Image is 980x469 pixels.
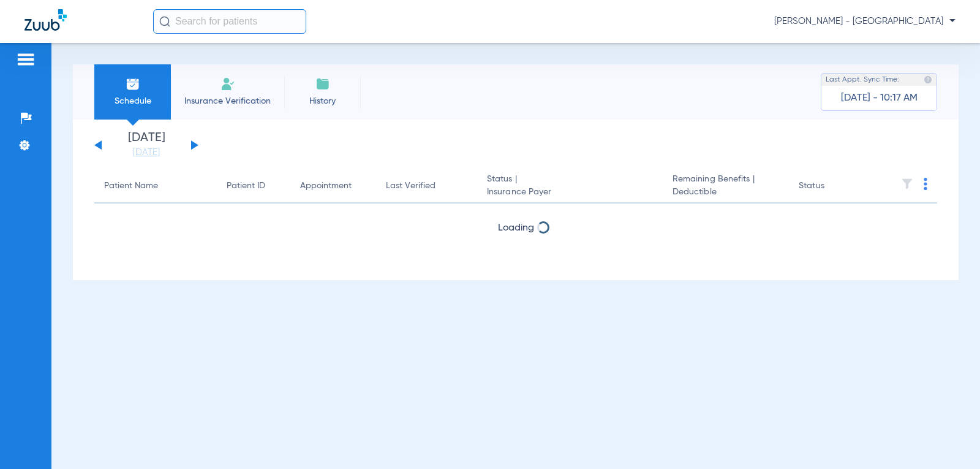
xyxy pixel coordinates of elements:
[841,92,918,104] span: [DATE] - 10:17 AM
[386,180,467,193] div: Last Verified
[901,178,913,190] img: filter.svg
[126,77,140,91] img: Schedule
[110,147,183,159] a: [DATE]
[227,180,281,193] div: Patient ID
[16,52,36,67] img: hamburger-icon
[104,180,207,193] div: Patient Name
[153,9,306,34] input: Search for patients
[104,95,162,107] span: Schedule
[159,16,170,27] img: Search Icon
[663,169,789,204] th: Remaining Benefits |
[673,186,779,199] span: Deductible
[300,180,366,193] div: Appointment
[924,178,927,190] img: group-dot-blue.svg
[487,186,653,199] span: Insurance Payer
[386,180,435,193] div: Last Verified
[774,15,956,28] span: [PERSON_NAME] - [GEOGRAPHIC_DATA]
[300,180,352,193] div: Appointment
[227,180,265,193] div: Patient ID
[789,169,872,204] th: Status
[477,169,663,204] th: Status |
[110,132,183,159] li: [DATE]
[826,74,899,86] span: Last Appt. Sync Time:
[221,77,235,91] img: Manual Insurance Verification
[180,95,275,107] span: Insurance Verification
[293,95,352,107] span: History
[315,77,330,91] img: History
[24,9,67,31] img: Zuub Logo
[104,180,158,193] div: Patient Name
[498,223,534,233] span: Loading
[924,75,932,84] img: last sync help info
